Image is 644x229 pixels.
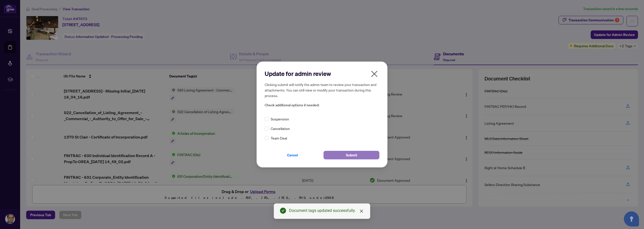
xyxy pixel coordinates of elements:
span: check-circle [280,208,286,214]
button: Cancel [265,151,320,159]
span: Cancellation [271,126,290,131]
h5: Clicking submit will notify the admin team to review your transaction and attachments. You can st... [265,82,379,98]
button: Submit [324,151,379,159]
a: Close [359,208,364,214]
span: Suspension [271,116,289,122]
span: Team Deal [271,135,287,141]
span: Check additional options if needed: [265,102,379,108]
span: Submit [346,151,357,159]
span: close [359,209,364,213]
button: Open asap [624,211,639,226]
span: close [370,70,378,78]
div: Document tags updated successfully. [289,208,364,214]
span: Cancel [287,151,298,159]
h2: Update for admin review [265,70,379,78]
